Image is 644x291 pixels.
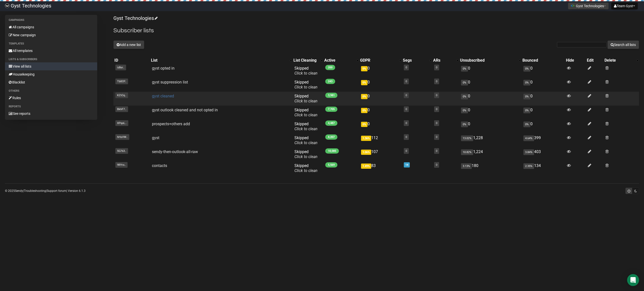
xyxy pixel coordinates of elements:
a: Click to clean [294,113,318,117]
td: 0 [459,64,521,78]
th: Edit: No sort applied, sorting is disabled [586,57,603,64]
a: Click to clean [294,71,318,76]
a: 0 [436,135,437,139]
a: prospects+others add [152,122,190,126]
span: Skipped [294,94,318,103]
td: 180 [459,161,521,175]
td: 0 [359,120,402,133]
a: 0 [436,163,437,166]
span: 0% [461,80,468,85]
li: Templates [5,41,97,47]
button: Gyst Technologies [568,2,609,9]
a: gyst outlook cleaned and not opted in [152,108,218,112]
a: 0 [406,80,407,83]
div: ARs [433,58,454,63]
a: Click to clean [294,85,318,89]
td: 0 [521,106,565,120]
th: List Cleaning: No sort applied, activate to apply an ascending sort [292,57,323,64]
th: Bounced: No sort applied, sorting is disabled [521,57,565,64]
span: 1.49% [361,164,371,169]
div: Bounced [522,58,564,63]
th: GDPR: No sort applied, activate to apply an ascending sort [359,57,402,64]
span: KZtCq.. [115,92,128,98]
a: Click to clean [294,126,318,131]
a: 0 [436,66,437,69]
div: Edit [587,58,602,63]
a: Click to clean [294,154,318,159]
span: 0% [461,108,468,113]
td: 0 [521,120,565,133]
a: 0 [406,149,407,153]
span: 7,705 [325,107,337,112]
td: 0 [359,106,402,120]
span: Skipped [294,108,318,117]
a: All templates [5,47,97,55]
td: 0 [359,92,402,106]
td: 0 [359,64,402,78]
span: Skipped [294,122,318,131]
td: 0 [521,92,565,106]
li: Lists & subscribers [5,56,97,62]
th: Unsubscribed: No sort applied, activate to apply an ascending sort [459,57,521,64]
span: 0% [461,66,468,72]
td: 0 [459,92,521,106]
span: 0% [523,108,530,113]
span: Skipped [294,149,318,159]
td: 0 [459,78,521,92]
span: 5G763.. [115,148,128,154]
td: 0 [459,106,521,120]
th: Delete: No sort applied, activate to apply an ascending sort [603,57,639,64]
span: 3.13% [461,163,472,169]
a: 0 [436,108,437,111]
a: Click to clean [294,140,318,145]
span: hHsVW.. [115,134,129,140]
a: Click to clean [294,168,318,173]
td: 0 [521,78,565,92]
span: 10,085 [325,148,339,154]
a: gyst suppression list [152,80,188,84]
div: Open Intercom Messenger [627,274,639,286]
span: 0% [523,66,530,72]
span: Skipped [294,163,318,173]
li: Reports [5,104,97,110]
span: Tb0CP.. [115,79,128,84]
td: 403 [521,147,565,161]
span: 0% [361,108,368,113]
a: sendy-then-outlook-all-raw [152,149,198,154]
span: 0% [461,94,468,99]
span: 13.02% [461,135,473,141]
img: 1.png [571,4,575,8]
p: © 2025 | | | Version 6.1.3 [5,188,86,194]
span: 0% [361,122,368,127]
td: 0 [459,120,521,133]
span: iz8sr.. [115,65,126,70]
a: 0 [436,122,437,125]
span: XPqoL.. [115,120,128,126]
a: View all lists [5,62,97,70]
td: 0 [521,64,565,78]
div: Segs [403,58,427,63]
li: Campaigns [5,17,97,23]
a: Support forum [47,189,66,193]
a: 0 [436,80,437,83]
span: 0% [523,94,530,99]
img: 4bbcbfc452d929a90651847d6746e700 [5,3,9,8]
th: ARs: No sort applied, activate to apply an ascending sort [432,57,459,64]
span: 0% [361,66,368,71]
div: Unsubscribed [460,58,516,63]
td: 112 [359,133,402,147]
span: 4,487 [325,121,337,126]
a: Click to clean [294,99,318,103]
a: Housekeeping [5,70,97,78]
a: 0 [406,66,407,69]
td: 1,228 [459,133,521,147]
div: GDPR [360,58,397,63]
a: Gyst Technologies [113,15,157,21]
div: List [151,58,287,63]
span: 200 [325,65,335,70]
span: 3.84% [523,149,534,155]
span: 8,207 [325,134,337,140]
button: Add a new list [113,41,144,49]
a: Blacklist [5,78,97,86]
span: 4.64% [523,135,534,141]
